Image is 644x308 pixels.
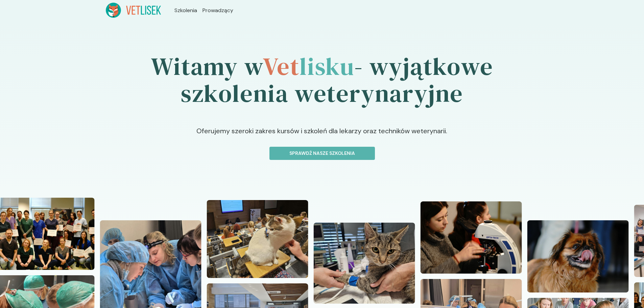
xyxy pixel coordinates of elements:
[269,147,375,160] button: Sprawdź nasze szkolenia
[275,150,369,157] p: Sprawdź nasze szkolenia
[106,34,539,126] h1: Witamy w - wyjątkowe szkolenia weterynaryjne
[174,6,197,15] a: Szkolenia
[202,6,233,15] a: Prowadzący
[108,126,537,147] p: Oferujemy szeroki zakres kursów i szkoleń dla lekarzy oraz techników weterynarii.
[207,200,308,278] img: Z2WOx5bqstJ98vaI_20240512_101618.jpg
[527,220,629,292] img: Z2WOn5bqstJ98vZ7_DSC06617.JPG
[314,223,415,304] img: Z2WOuJbqstJ98vaF_20221127_125425.jpg
[300,50,354,83] span: lisku
[263,50,300,83] span: Vet
[421,201,522,274] img: Z2WOrpbqstJ98vaB_DSC04907.JPG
